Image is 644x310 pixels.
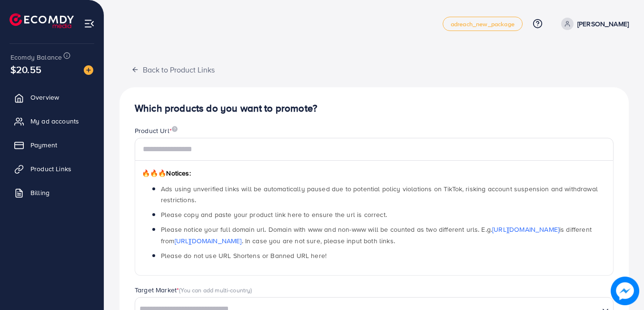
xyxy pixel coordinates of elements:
span: My ad accounts [30,116,79,126]
span: Billing [30,188,50,197]
span: Notices: [142,168,191,178]
img: menu [84,18,95,29]
a: My ad accounts [7,112,97,131]
a: Product Links [7,159,97,178]
span: Payment [30,140,57,150]
a: Payment [7,135,97,155]
span: Please do not use URL Shortens or Banned URL here! [161,251,327,260]
img: image [611,277,639,305]
label: Product Url [135,126,178,135]
img: image [172,126,178,132]
span: Ads using unverified links will be automatically paused due to potential policy violations on Tik... [161,184,598,205]
span: (You can add multi-country) [179,286,252,294]
span: Ecomdy Balance [10,52,62,62]
h4: Which products do you want to promote? [135,103,614,114]
span: Overview [30,93,59,102]
span: Please notice your full domain url. Domain with www and non-www will be counted as two different ... [161,225,592,245]
a: [URL][DOMAIN_NAME] [175,236,242,246]
span: Please copy and paste your product link here to ensure the url is correct. [161,210,387,219]
a: Overview [7,88,97,107]
img: logo [10,13,74,28]
a: [URL][DOMAIN_NAME] [492,225,559,234]
label: Target Market [135,285,252,295]
button: Back to Product Links [119,59,227,80]
a: adreach_new_package [443,17,523,31]
span: $20.55 [10,62,41,76]
span: adreach_new_package [451,21,515,27]
span: Product Links [30,164,71,174]
img: image [84,65,93,75]
span: 🔥🔥🔥 [142,168,166,178]
p: [PERSON_NAME] [577,18,629,30]
a: [PERSON_NAME] [557,18,629,30]
a: Billing [7,183,97,202]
